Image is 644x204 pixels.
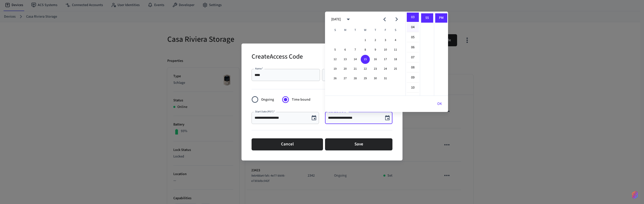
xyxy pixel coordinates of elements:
[434,12,448,96] ul: Select meridiem
[407,23,419,32] li: 4 hours
[261,97,274,102] span: Ongoing
[371,45,380,54] button: 9
[351,55,360,64] button: 14
[407,83,419,93] li: 10 hours
[329,110,347,113] label: End Date (PDT)
[331,64,340,73] button: 19
[351,64,360,73] button: 21
[351,25,360,35] span: Tuesday
[331,74,340,83] button: 26
[407,53,419,62] li: 7 hours
[391,45,400,54] button: 11
[381,64,390,73] button: 24
[361,45,370,54] button: 8
[407,43,419,52] li: 6 hours
[255,67,263,70] label: Name
[391,64,400,73] button: 25
[391,55,400,64] button: 18
[361,64,370,73] button: 22
[341,74,350,83] button: 27
[371,36,380,45] button: 2
[431,98,448,110] button: OK
[381,74,390,83] button: 31
[361,74,370,83] button: 29
[435,13,447,23] li: PM
[341,25,350,35] span: Monday
[406,12,420,96] ul: Select hours
[341,55,350,64] button: 13
[381,55,390,64] button: 17
[351,45,360,54] button: 7
[252,138,323,150] button: Cancel
[391,13,403,25] button: Next month
[407,13,419,22] li: 3 hours
[407,93,419,102] li: 11 hours
[371,74,380,83] button: 30
[421,13,433,23] li: 55 minutes
[632,191,638,199] img: SeamLogoGradient.69752ec5.svg
[342,13,354,25] button: calendar view is open, switch to year view
[331,17,341,22] div: [DATE]
[420,12,434,96] ul: Select minutes
[371,25,380,35] span: Thursday
[361,36,370,45] button: 1
[407,33,419,42] li: 5 hours
[255,110,275,113] label: Start Date (PDT)
[351,74,360,83] button: 28
[331,55,340,64] button: 12
[381,36,390,45] button: 3
[361,25,370,35] span: Wednesday
[331,45,340,54] button: 5
[325,138,392,150] button: Save
[309,113,319,123] button: Choose date, selected date is Oct 15, 2025
[382,113,392,123] button: Choose date, selected date is Oct 15, 2025
[341,45,350,54] button: 6
[379,13,390,25] button: Previous month
[252,50,303,65] h2: Create Access Code
[391,36,400,45] button: 4
[381,25,390,35] span: Friday
[371,55,380,64] button: 16
[371,64,380,73] button: 23
[331,25,340,35] span: Sunday
[381,45,390,54] button: 10
[341,64,350,73] button: 20
[407,63,419,72] li: 8 hours
[361,55,370,64] button: 15
[292,97,310,102] span: Time bound
[407,73,419,83] li: 9 hours
[391,25,400,35] span: Saturday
